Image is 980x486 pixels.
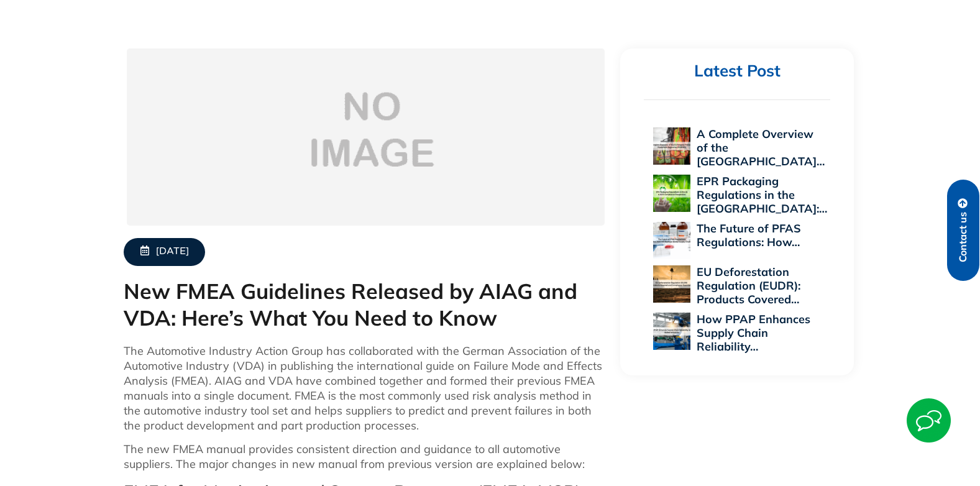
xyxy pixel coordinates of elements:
h2: Latest Post [644,61,830,81]
img: EPR Packaging Regulations in the US: A 2025 Compliance Perspective [653,175,690,212]
span: [DATE] [156,245,189,259]
a: How PPAP Enhances Supply Chain Reliability… [697,312,810,354]
p: The new FMEA manual provides consistent direction and guidance to all automotive suppliers. The m... [124,442,608,472]
a: The Future of PFAS Regulations: How… [697,221,801,249]
img: no-img [127,48,605,226]
img: Start Chat [907,398,951,442]
p: The Automotive Industry Action Group has collaborated with the German Association of the Automoti... [124,344,608,433]
a: EPR Packaging Regulations in the [GEOGRAPHIC_DATA]:… [697,174,827,216]
a: [DATE] [124,238,205,266]
img: The Future of PFAS Regulations: How 2025 Will Reshape Global Supply Chains [653,222,690,259]
img: EU Deforestation Regulation (EUDR): Products Covered and Compliance Essentials [653,265,690,303]
a: EU Deforestation Regulation (EUDR): Products Covered… [697,265,800,306]
h1: New FMEA Guidelines Released by AIAG and VDA: Here’s What You Need to Know [124,278,608,331]
img: How PPAP Enhances Supply Chain Reliability Across Global Industries [653,313,690,350]
img: A Complete Overview of the EU Personal Protective Equipment Regulation 2016/425 [653,127,690,165]
a: Contact us [947,180,979,281]
span: Contact us [958,212,969,262]
a: A Complete Overview of the [GEOGRAPHIC_DATA]… [697,127,825,168]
